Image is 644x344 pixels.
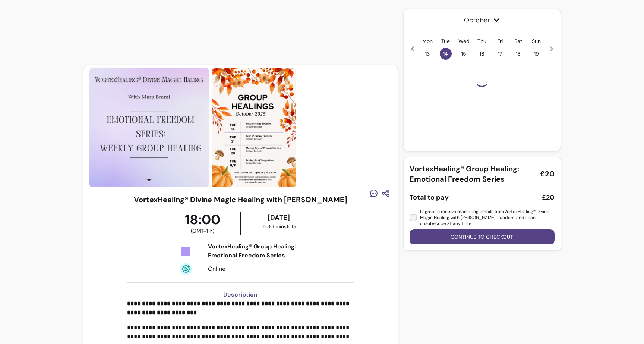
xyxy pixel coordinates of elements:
img: https://d3pz9znudhj10h.cloudfront.net/20f2ddd1-574f-4a94-866f-d060e3d31105 [212,68,296,187]
div: 1 h 30 mins total [243,223,315,230]
span: 13 [422,48,433,60]
img: https://d3pz9znudhj10h.cloudfront.net/46f26f0a-b0bc-4dc9-98c2-85093a2bebbd [89,68,209,187]
div: VortexHealing® Group Healing: Emotional Freedom Series [208,242,314,260]
span: ( GMT+1 h ) [191,227,214,235]
span: 14 [440,48,452,60]
img: Tickets Icon [180,245,192,257]
button: Continue to checkout [410,229,555,244]
span: 16 [476,48,488,60]
div: Total to pay [410,192,449,203]
h3: VortexHealing® Divine Magic Healing with [PERSON_NAME] [134,194,347,205]
div: [DATE] [243,212,315,223]
span: £20 [540,169,555,179]
span: 19 [530,48,542,60]
div: Loading [474,72,489,87]
span: VortexHealing® Group Healing: Emotional Freedom Series [410,163,534,184]
div: Online [208,265,314,273]
span: 15 [458,48,470,60]
span: 18 [512,48,524,60]
span: 17 [494,48,506,60]
div: 18:00 [165,212,241,235]
div: £20 [542,192,555,203]
h3: Description [127,290,354,299]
